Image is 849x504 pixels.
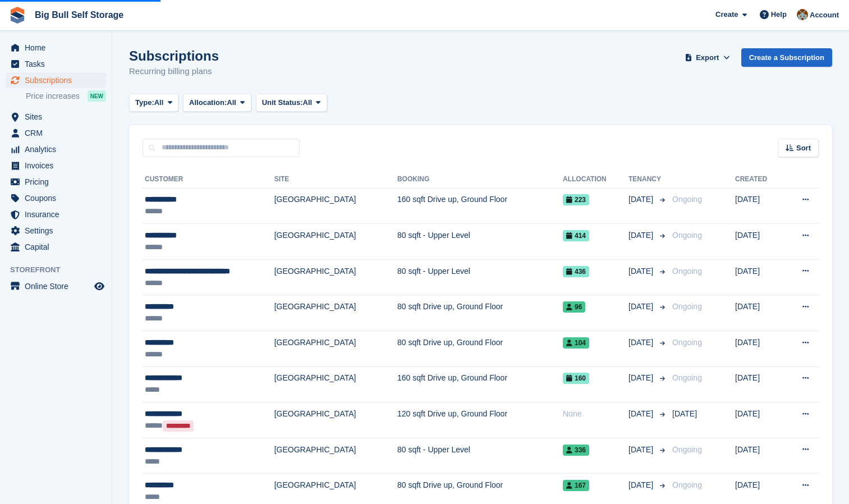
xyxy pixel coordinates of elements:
[628,444,655,456] span: [DATE]
[735,366,783,402] td: [DATE]
[563,337,589,349] span: 104
[26,91,80,102] span: Price increases
[274,171,397,189] th: Site
[672,231,702,240] span: Ongoing
[256,94,327,112] button: Unit Status: All
[628,337,655,349] span: [DATE]
[25,207,92,222] span: Insurance
[563,301,585,313] span: 96
[25,141,92,157] span: Analytics
[274,331,397,367] td: [GEOGRAPHIC_DATA]
[129,65,219,78] p: Recurring billing plans
[796,143,811,154] span: Sort
[397,295,563,331] td: 80 sqft Drive up, Ground Floor
[262,97,303,108] span: Unit Status:
[129,48,219,63] h1: Subscriptions
[397,366,563,402] td: 160 sqft Drive up, Ground Floor
[563,171,628,189] th: Allocation
[6,190,106,206] a: menu
[672,267,702,276] span: Ongoing
[274,402,397,438] td: [GEOGRAPHIC_DATA]
[735,224,783,260] td: [DATE]
[25,174,92,190] span: Pricing
[6,40,106,56] a: menu
[274,295,397,331] td: [GEOGRAPHIC_DATA]
[735,171,783,189] th: Created
[25,56,92,72] span: Tasks
[25,223,92,239] span: Settings
[735,295,783,331] td: [DATE]
[129,94,178,112] button: Type: All
[6,278,106,294] a: menu
[397,259,563,295] td: 80 sqft - Upper Level
[563,373,589,384] span: 160
[25,125,92,141] span: CRM
[628,408,655,420] span: [DATE]
[672,480,702,489] span: Ongoing
[135,97,154,108] span: Type:
[797,9,808,20] img: Mike Llewellen Palmer
[25,158,92,173] span: Invoices
[25,109,92,125] span: Sites
[25,190,92,206] span: Coupons
[189,97,227,108] span: Allocation:
[397,188,563,224] td: 160 sqft Drive up, Ground Floor
[397,331,563,367] td: 80 sqft Drive up, Ground Floor
[563,480,589,491] span: 167
[93,280,106,293] a: Preview store
[6,141,106,157] a: menu
[6,158,106,173] a: menu
[303,97,313,108] span: All
[6,174,106,190] a: menu
[672,302,702,311] span: Ongoing
[683,48,732,67] button: Export
[563,266,589,277] span: 436
[672,409,697,418] span: [DATE]
[672,445,702,454] span: Ongoing
[628,171,668,189] th: Tenancy
[563,230,589,241] span: 414
[154,97,164,108] span: All
[227,97,236,108] span: All
[6,239,106,255] a: menu
[25,278,92,294] span: Online Store
[274,259,397,295] td: [GEOGRAPHIC_DATA]
[696,52,719,63] span: Export
[672,338,702,347] span: Ongoing
[30,6,128,24] a: Big Bull Self Storage
[672,373,702,382] span: Ongoing
[628,194,655,205] span: [DATE]
[735,259,783,295] td: [DATE]
[628,301,655,313] span: [DATE]
[715,9,738,20] span: Create
[183,94,251,112] button: Allocation: All
[25,239,92,255] span: Capital
[397,438,563,474] td: 80 sqft - Upper Level
[274,366,397,402] td: [GEOGRAPHIC_DATA]
[397,224,563,260] td: 80 sqft - Upper Level
[563,194,589,205] span: 223
[397,171,563,189] th: Booking
[735,188,783,224] td: [DATE]
[628,230,655,241] span: [DATE]
[735,331,783,367] td: [DATE]
[88,90,106,102] div: NEW
[10,264,112,276] span: Storefront
[25,40,92,56] span: Home
[672,195,702,204] span: Ongoing
[274,438,397,474] td: [GEOGRAPHIC_DATA]
[397,402,563,438] td: 120 sqft Drive up, Ground Floor
[628,372,655,384] span: [DATE]
[26,90,106,102] a: Price increases NEW
[563,408,628,420] div: None
[6,109,106,125] a: menu
[735,438,783,474] td: [DATE]
[6,125,106,141] a: menu
[9,7,26,24] img: stora-icon-8386f47178a22dfd0bd8f6a31ec36ba5ce8667c1dd55bd0f319d3a0aa187defe.svg
[771,9,787,20] span: Help
[735,402,783,438] td: [DATE]
[6,223,106,239] a: menu
[810,10,839,21] span: Account
[628,265,655,277] span: [DATE]
[741,48,832,67] a: Create a Subscription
